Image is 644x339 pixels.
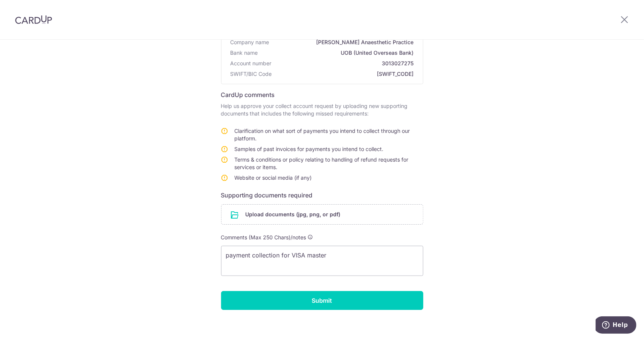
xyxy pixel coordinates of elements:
span: Samples of past invoices for payments you intend to collect. [235,146,384,152]
span: SWIFT/BIC Code [231,70,272,78]
span: [SWIFT_CODE] [275,70,414,78]
span: Clarification on what sort of payments you intend to collect through our platform. [235,128,410,142]
span: Comments (Max 250 Chars)/notes [221,234,306,240]
span: Account number [231,60,272,67]
p: Help us approve your collect account request by uploading new supporting documents that includes ... [221,102,423,117]
div: Upload documents (jpg, png, or pdf) [221,204,423,225]
img: CardUp [15,15,52,24]
span: Bank name [231,49,258,57]
span: 3013027275 [275,60,414,67]
span: Website or social media (if any) [235,174,312,181]
span: UOB (United Overseas Bank) [261,49,414,57]
span: [PERSON_NAME] Anaesthetic Practice [272,39,414,46]
span: Company name [231,39,269,46]
h6: CardUp comments [221,90,423,99]
span: Terms & conditions or policy relating to handling of refund requests for services or items. [235,156,409,170]
iframe: Opens a widget where you can find more information [596,316,636,335]
h6: Supporting documents required [221,191,423,200]
input: Submit [221,291,423,310]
